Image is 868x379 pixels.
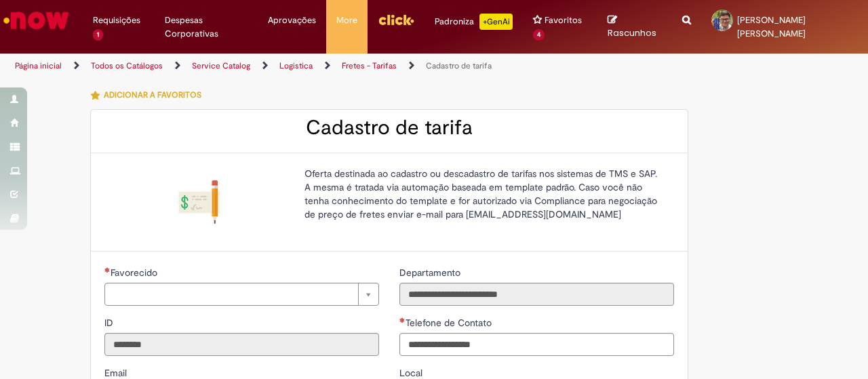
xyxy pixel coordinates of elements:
[399,317,406,323] span: Obrigatório Preenchido
[192,60,250,71] a: Service Catalog
[406,317,494,329] span: Telefone de Contato
[336,14,357,27] span: More
[304,167,664,221] p: Oferta destinada ao cadastro ou descadastro de tarifas nos sistemas de TMS e SAP. A mesma é trata...
[93,29,103,41] span: 1
[1,7,71,34] img: ServiceNow
[111,266,160,279] span: Necessários - Favorecido
[104,283,379,306] a: Limpar campo Favorecido
[90,81,209,109] button: Adicionar a Favoritos
[93,14,140,27] span: Requisições
[91,60,163,71] a: Todos os Catálogos
[342,60,397,71] a: Fretes - Tarifas
[104,367,130,379] span: Somente leitura - Email
[165,14,248,41] span: Despesas Corporativas
[268,14,316,27] span: Aprovações
[399,367,425,379] span: Local
[533,29,545,41] span: 4
[279,60,313,71] a: Logistica
[608,26,656,39] span: Rascunhos
[399,266,463,279] span: Somente leitura - Departamento
[479,14,513,30] p: +GenAi
[104,333,379,356] input: ID
[545,14,582,27] span: Favoritos
[104,117,674,139] h2: Cadastro de tarifa
[399,283,674,306] input: Departamento
[104,267,111,273] span: Necessários
[104,317,116,329] span: Somente leitura - ID
[10,54,568,79] ul: Trilhas de página
[399,333,674,356] input: Telefone de Contato
[15,60,62,71] a: Página inicial
[435,14,513,30] div: Padroniza
[608,14,662,39] a: Rascunhos
[104,316,116,330] label: Somente leitura - ID
[378,9,414,30] img: click_logo_yellow_360x200.png
[399,266,463,279] label: Somente leitura - Departamento
[737,14,806,39] span: [PERSON_NAME] [PERSON_NAME]
[104,89,201,100] span: Adicionar a Favoritos
[426,60,492,71] a: Cadastro de tarifa
[178,180,221,224] img: Cadastro de tarifa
